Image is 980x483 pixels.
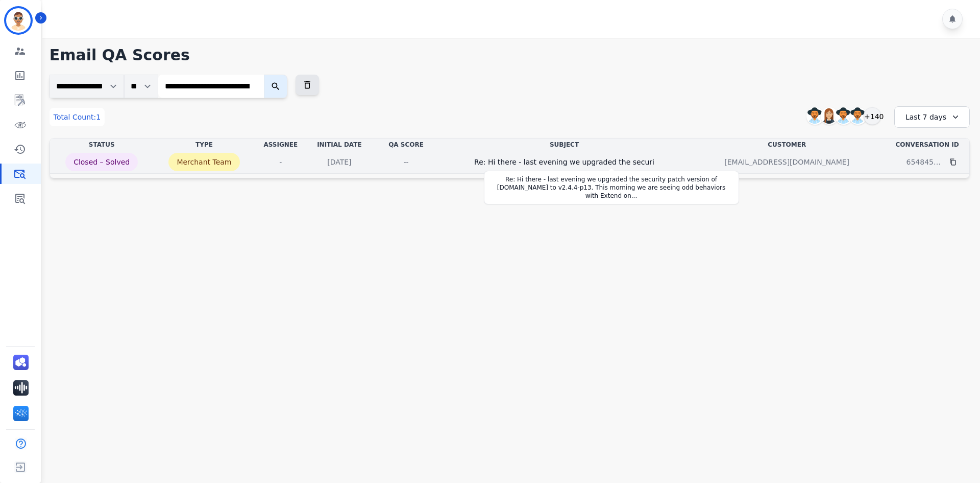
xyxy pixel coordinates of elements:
[716,153,857,171] p: [EMAIL_ADDRESS][DOMAIN_NAME]
[279,157,282,167] div: -
[52,141,152,149] div: Status
[442,141,687,149] div: Subject
[864,107,881,125] div: +140
[898,153,949,171] p: 6548451c-67e5-43fb-8e27-1d287a242197
[168,153,239,171] p: Merchant Team
[50,46,970,64] h1: Email QA Scores
[474,157,654,167] div: Re: Hi there - last evening we upgraded the securi
[156,141,253,149] div: Type
[96,113,101,121] span: 1
[319,153,359,171] p: [DATE]
[887,141,967,149] div: Conversation ID
[308,141,370,149] div: Initial Date
[894,106,970,128] div: Last 7 days
[6,8,31,33] img: Bordered avatar
[691,141,883,149] div: Customer
[257,141,304,149] div: Assignee
[383,157,429,167] div: --
[491,175,732,200] div: Re: Hi there - last evening we upgraded the security patch version of [DOMAIN_NAME] to v2.4.4-p13...
[374,141,437,149] div: QA Score
[50,108,105,126] div: Total Count:
[65,153,138,171] p: Closed – Solved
